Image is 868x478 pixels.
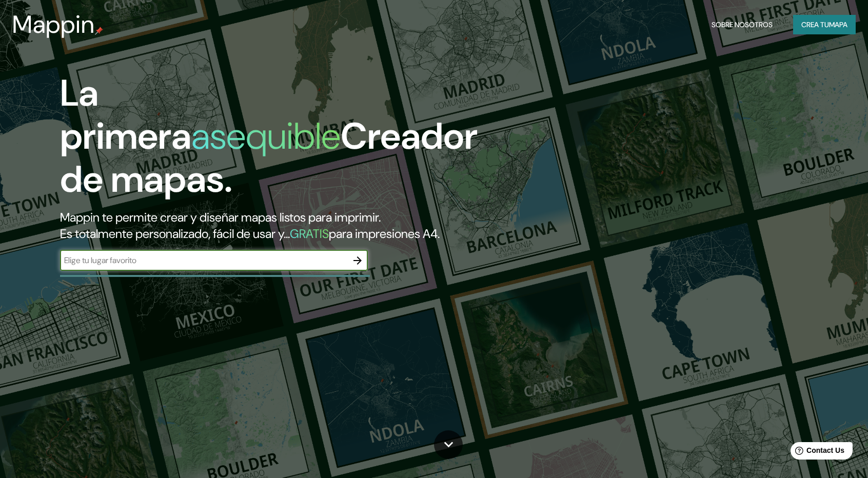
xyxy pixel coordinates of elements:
[801,20,829,29] font: Crea tu
[712,20,773,29] font: Sobre nosotros
[707,15,777,34] button: Sobre nosotros
[60,69,191,160] font: La primera
[60,226,290,242] font: Es totalmente personalizado, fácil de usar y...
[12,8,95,41] font: Mappin
[290,226,329,242] font: GRATIS
[777,438,857,467] iframe: Help widget launcher
[829,20,847,29] font: mapa
[95,27,103,35] img: pin de mapeo
[793,15,856,34] button: Crea tumapa
[329,226,440,242] font: para impresiones A4.
[191,112,341,160] font: asequible
[60,254,347,266] input: Elige tu lugar favorito
[60,209,381,225] font: Mappin te permite crear y diseñar mapas listos para imprimir.
[60,112,478,203] font: Creador de mapas.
